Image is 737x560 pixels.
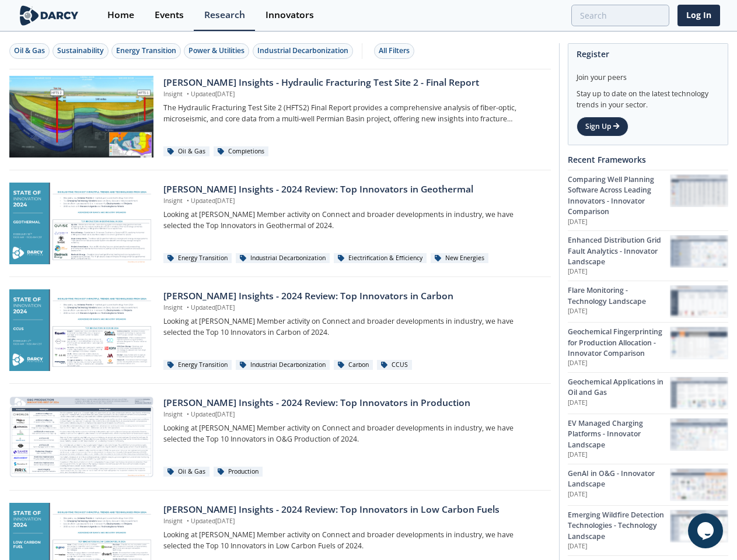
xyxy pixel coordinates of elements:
[9,43,50,59] button: Oil & Gas
[184,90,191,98] span: •
[163,303,542,313] p: Insight Updated [DATE]
[334,360,373,370] div: Carbon
[163,76,542,90] div: [PERSON_NAME] Insights - Hydraulic Fracturing Test Site 2 - Final Report
[568,372,728,414] a: Geochemical Applications in Oil and Gas [DATE] Geochemical Applications in Oil and Gas preview
[163,183,542,197] div: [PERSON_NAME] Insights - 2024 Review: Top Innovators in Geothermal
[568,505,728,555] a: Emerging Wildfire Detection Technologies - Technology Landscape [DATE] Emerging Wildfire Detectio...
[184,43,249,59] button: Power & Utilities
[568,322,728,372] a: Geochemical Fingerprinting for Production Allocation - Innovator Comparison [DATE] Geochemical Fi...
[163,467,209,477] div: Oil & Gas
[568,235,670,267] div: Enhanced Distribution Grid Fault Analytics - Innovator Landscape
[163,316,542,338] p: Looking at [PERSON_NAME] Member activity on Connect and broader developments in industry, we have...
[568,218,670,227] p: [DATE]
[184,303,191,311] span: •
[111,43,181,59] button: Energy Transition
[214,467,263,477] div: Production
[568,450,670,460] p: [DATE]
[571,5,669,26] input: Advanced Search
[184,410,191,418] span: •
[568,327,670,359] div: Geochemical Fingerprinting for Production Allocation - Innovator Comparison
[568,170,728,230] a: Comparing Well Planning Software Across Leading Innovators - Innovator Comparison [DATE] Comparin...
[568,281,728,322] a: Flare Monitoring - Technology Landscape [DATE] Flare Monitoring - Technology Landscape preview
[163,209,542,231] p: Looking at [PERSON_NAME] Member activity on Connect and broader developments in industry, we have...
[577,44,719,64] div: Register
[577,64,719,83] div: Join your peers
[677,5,720,26] a: Log In
[163,517,542,526] p: Insight Updated [DATE]
[53,43,109,59] button: Sustainability
[9,76,551,157] a: Darcy Insights - Hydraulic Fracturing Test Site 2 - Final Report preview [PERSON_NAME] Insights -...
[568,377,670,398] div: Geochemical Applications in Oil and Gas
[568,414,728,464] a: EV Managed Charging Platforms - Innovator Landscape [DATE] EV Managed Charging Platforms - Innova...
[9,183,551,264] a: Darcy Insights - 2024 Review: Top Innovators in Geothermal preview [PERSON_NAME] Insights - 2024 ...
[577,83,719,110] div: Stay up to date on the latest technology trends in your sector.
[236,253,330,264] div: Industrial Decarbonization
[568,490,670,499] p: [DATE]
[204,10,245,20] div: Research
[253,43,353,59] button: Industrial Decarbonization
[568,285,670,307] div: Flare Monitoring - Technology Landscape
[9,396,551,478] a: Darcy Insights - 2024 Review: Top Innovators in Production preview [PERSON_NAME] Insights - 2024 ...
[163,396,542,410] div: [PERSON_NAME] Insights - 2024 Review: Top Innovators in Production
[568,149,728,170] div: Recent Frameworks
[568,510,670,542] div: Emerging Wildfire Detection Technologies - Technology Landscape
[107,10,134,20] div: Home
[374,43,414,59] button: All Filters
[568,359,670,368] p: [DATE]
[163,146,209,157] div: Oil & Gas
[214,146,268,157] div: Completions
[14,45,45,56] div: Oil & Gas
[163,253,232,264] div: Energy Transition
[568,267,670,276] p: [DATE]
[163,103,542,124] p: The Hydraulic Fracturing Test Site 2 (HFTS2) Final Report provides a comprehensive analysis of fi...
[163,503,542,517] div: [PERSON_NAME] Insights - 2024 Review: Top Innovators in Low Carbon Fuels
[568,418,670,450] div: EV Managed Charging Platforms - Innovator Landscape
[184,517,191,525] span: •
[163,197,542,206] p: Insight Updated [DATE]
[163,410,542,419] p: Insight Updated [DATE]
[18,5,81,26] img: logo-wide.svg
[568,468,670,490] div: GenAI in O&G - Innovator Landscape
[163,90,542,99] p: Insight Updated [DATE]
[163,289,542,303] div: [PERSON_NAME] Insights - 2024 Review: Top Innovators in Carbon
[9,289,551,371] a: Darcy Insights - 2024 Review: Top Innovators in Carbon preview [PERSON_NAME] Insights - 2024 Revi...
[266,10,314,20] div: Innovators
[334,253,427,264] div: Electrification & Efficiency
[568,464,728,505] a: GenAI in O&G - Innovator Landscape [DATE] GenAI in O&G - Innovator Landscape preview
[188,45,244,56] div: Power & Utilities
[57,45,104,56] div: Sustainability
[577,117,628,136] a: Sign Up
[184,197,191,205] span: •
[377,360,412,370] div: CCUS
[163,530,542,551] p: Looking at [PERSON_NAME] Member activity on Connect and broader developments in industry, we have...
[379,45,410,56] div: All Filters
[257,45,348,56] div: Industrial Decarbonization
[568,307,670,316] p: [DATE]
[568,230,728,281] a: Enhanced Distribution Grid Fault Analytics - Innovator Landscape [DATE] Enhanced Distribution Gri...
[163,423,542,444] p: Looking at [PERSON_NAME] Member activity on Connect and broader developments in industry, we have...
[688,513,725,548] iframe: chat widget
[163,360,232,370] div: Energy Transition
[568,398,670,408] p: [DATE]
[116,45,176,56] div: Energy Transition
[155,10,184,20] div: Events
[568,542,670,551] p: [DATE]
[236,360,330,370] div: Industrial Decarbonization
[568,174,670,218] div: Comparing Well Planning Software Across Leading Innovators - Innovator Comparison
[431,253,488,264] div: New Energies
